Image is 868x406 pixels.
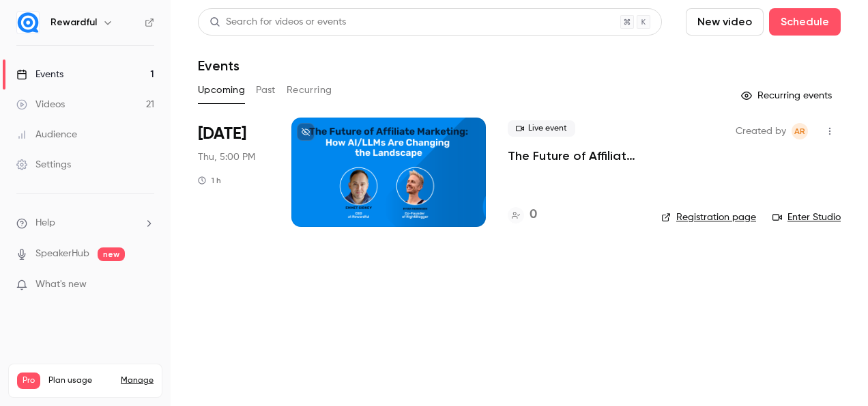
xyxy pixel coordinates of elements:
[198,175,221,186] div: 1 h
[209,15,346,29] div: Search for videos or events
[138,279,154,291] iframe: Noticeable Trigger
[769,8,841,36] button: Schedule
[35,278,87,292] span: What's new
[198,118,270,227] div: Nov 13 Thu, 5:00 PM (Europe/Paris)
[792,123,808,139] span: Audrey Rampon
[736,123,786,139] span: Created by
[50,16,97,29] h6: Rewardful
[198,123,246,145] span: [DATE]
[198,150,255,164] span: Thu, 5:00 PM
[16,158,71,172] div: Settings
[121,375,154,386] a: Manage
[530,206,537,224] h4: 0
[198,57,240,74] h1: Events
[686,8,764,36] button: New video
[661,211,756,224] a: Registration page
[287,79,332,101] button: Recurring
[794,123,805,139] span: AR
[17,373,40,389] span: Pro
[508,120,575,137] span: Live event
[16,216,154,230] li: help-dropdown-opener
[48,375,113,386] span: Plan usage
[735,85,841,107] button: Recurring events
[17,12,39,33] img: Rewardful
[35,216,55,230] span: Help
[508,206,537,224] a: 0
[508,148,639,164] a: The Future of Affiliate Marketing: How AI/LLMs Are Changing the Landscape
[16,98,65,111] div: Videos
[772,211,841,224] a: Enter Studio
[198,79,245,101] button: Upcoming
[256,79,276,101] button: Past
[16,68,63,81] div: Events
[98,247,125,261] span: new
[35,247,89,261] a: SpeakerHub
[16,128,77,141] div: Audience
